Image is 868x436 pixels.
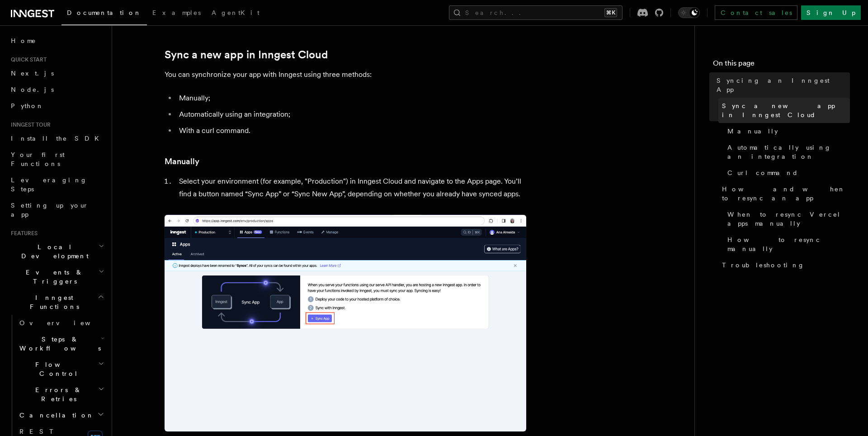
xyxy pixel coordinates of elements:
[7,172,106,197] a: Leveraging Steps
[678,7,700,18] button: Toggle dark mode
[724,232,850,257] a: How to resync manually
[717,76,850,94] span: Syncing an Inngest App
[16,411,94,420] span: Cancellation
[715,5,797,20] a: Contact sales
[11,70,54,77] span: Next.js
[11,151,65,167] span: Your first Functions
[165,48,328,61] a: Sync a new app in Inngest Cloud
[727,143,850,161] span: Automatically using an integration
[206,3,265,24] a: AgentKit
[11,36,36,45] span: Home
[724,139,850,165] a: Automatically using an integration
[7,264,106,289] button: Events & Triggers
[16,360,98,378] span: Flow Control
[7,242,99,261] span: Local Development
[11,135,104,142] span: Install the SDK
[713,58,850,72] h4: On this page
[11,86,54,93] span: Node.js
[727,127,778,136] span: Manually
[16,407,106,423] button: Cancellation
[724,123,850,139] a: Manually
[16,335,101,353] span: Steps & Workflows
[147,3,206,24] a: Examples
[7,56,47,63] span: Quick start
[152,9,201,16] span: Examples
[7,239,106,264] button: Local Development
[19,319,113,327] span: Overview
[7,130,106,147] a: Install the SDK
[7,289,106,315] button: Inngest Functions
[61,3,147,25] a: Documentation
[722,101,850,119] span: Sync a new app in Inngest Cloud
[604,8,617,17] kbd: ⌘K
[7,230,38,237] span: Features
[212,9,259,16] span: AgentKit
[165,155,199,168] a: Manually
[176,108,526,121] li: Automatically using an integration;
[11,102,44,109] span: Python
[16,331,106,356] button: Steps & Workflows
[718,257,850,273] a: Troubleshooting
[7,293,98,311] span: Inngest Functions
[7,98,106,114] a: Python
[722,185,850,203] span: How and when to resync an app
[7,65,106,81] a: Next.js
[449,5,623,20] button: Search...⌘K
[16,382,106,407] button: Errors & Retries
[718,181,850,206] a: How and when to resync an app
[176,124,526,137] li: With a curl command.
[7,33,106,49] a: Home
[67,9,142,16] span: Documentation
[724,165,850,181] a: Curl command
[727,210,850,228] span: When to resync Vercel apps manually
[724,206,850,232] a: When to resync Vercel apps manually
[16,356,106,382] button: Flow Control
[16,315,106,331] a: Overview
[16,385,98,403] span: Errors & Retries
[801,5,861,20] a: Sign Up
[176,175,526,200] li: Select your environment (for example, "Production") in Inngest Cloud and navigate to the Apps pag...
[713,72,850,98] a: Syncing an Inngest App
[7,147,106,172] a: Your first Functions
[176,92,526,104] li: Manually;
[7,268,99,286] span: Events & Triggers
[165,215,526,431] img: Inngest Cloud screen with sync App button when you have no apps synced yet
[722,261,805,270] span: Troubleshooting
[727,168,798,177] span: Curl command
[11,202,89,218] span: Setting up your app
[165,68,526,81] p: You can synchronize your app with Inngest using three methods:
[727,235,850,253] span: How to resync manually
[7,81,106,98] a: Node.js
[7,197,106,223] a: Setting up your app
[7,121,51,128] span: Inngest tour
[718,98,850,123] a: Sync a new app in Inngest Cloud
[11,176,87,193] span: Leveraging Steps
